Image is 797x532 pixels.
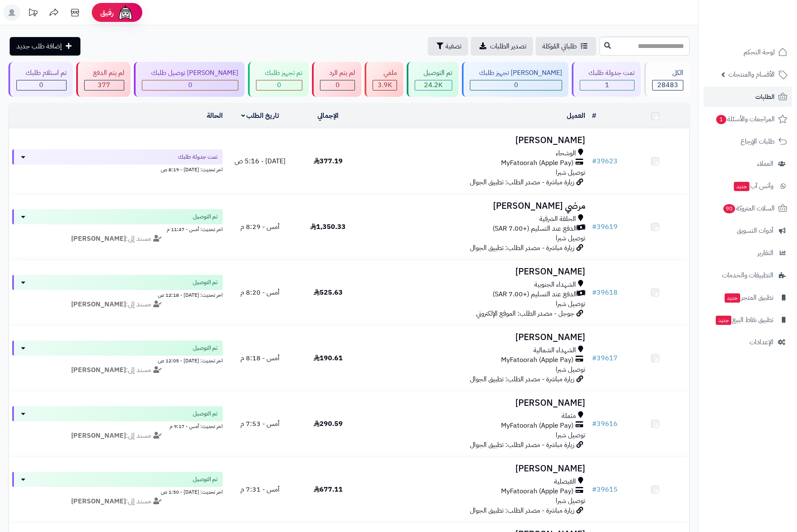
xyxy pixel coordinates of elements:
span: 1,350.33 [310,222,346,232]
div: [PERSON_NAME] تجهيز طلبك [470,68,562,78]
span: الدفع عند التسليم (+7.00 SAR) [493,224,577,234]
a: التطبيقات والخدمات [704,265,792,285]
span: MyFatoorah (Apple Pay) [501,487,573,496]
div: تم تجهيز طلبك [256,68,303,78]
div: 377 [85,80,124,90]
span: تصدير الطلبات [490,41,526,51]
span: زيارة مباشرة - مصدر الطلب: تطبيق الجوال [470,177,574,187]
span: التطبيقات والخدمات [722,269,773,281]
span: 1 [716,114,727,125]
div: 3880 [373,80,397,90]
h3: [PERSON_NAME] [365,332,585,342]
a: تحديثات المنصة [22,4,43,23]
span: 90 [723,204,736,214]
span: الشهداء الجنوبية [534,280,576,290]
div: 24225 [415,80,452,90]
a: وآتس آبجديد [704,176,792,196]
div: 0 [320,80,355,90]
span: مثملة [562,411,576,421]
div: اخر تحديث: [DATE] - 1:50 ص [12,487,223,496]
div: 0 [470,80,562,90]
a: تطبيق المتجرجديد [704,287,792,308]
a: الطلبات [704,87,792,107]
div: اخر تحديث: [DATE] - 12:05 ص [12,356,223,364]
a: #39619 [592,222,618,232]
a: تصدير الطلبات [471,37,533,56]
span: الشهداء الشمالية [533,346,576,355]
span: 1 [605,80,609,90]
a: تم استلام طلبك 0 [7,62,75,97]
div: مسند إلى: [6,300,229,309]
span: [DATE] - 5:16 ص [235,156,285,166]
span: # [592,287,597,298]
a: تم تجهيز طلبك 0 [246,62,311,97]
span: # [592,484,597,495]
a: لم يتم الرد 0 [310,62,363,97]
div: مسند إلى: [6,365,229,375]
a: #39617 [592,353,618,363]
div: 0 [256,80,302,90]
div: 1 [580,80,634,90]
div: تم التوصيل [415,68,453,78]
span: 0 [39,80,43,90]
span: توصيل شبرا [556,168,585,178]
a: #39618 [592,287,618,298]
span: جديد [725,293,740,303]
span: رفيق [100,8,114,18]
span: زيارة مباشرة - مصدر الطلب: تطبيق الجوال [470,440,574,450]
div: اخر تحديث: [DATE] - 12:18 ص [12,290,223,299]
div: [PERSON_NAME] توصيل طلبك [142,68,238,78]
span: # [592,419,597,429]
h3: [PERSON_NAME] [365,464,585,473]
span: توصيل شبرا [556,430,585,440]
span: جوجل - مصدر الطلب: الموقع الإلكتروني [476,309,574,319]
div: لم يتم الدفع [84,68,125,78]
span: طلبات الإرجاع [741,136,775,147]
span: أدوات التسويق [737,225,773,237]
div: اخر تحديث: أمس - 9:17 م [12,421,223,430]
a: #39615 [592,484,618,495]
div: مسند إلى: [6,234,229,244]
img: logo-2.png [740,6,789,24]
h3: مرضي [PERSON_NAME] [365,201,585,211]
span: 677.11 [314,484,343,495]
span: زيارة مباشرة - مصدر الطلب: تطبيق الجوال [470,374,574,384]
span: جديد [716,316,731,325]
a: الإعدادات [704,332,792,352]
a: #39616 [592,419,618,429]
span: أمس - 7:31 م [240,484,280,495]
span: زيارة مباشرة - مصدر الطلب: تطبيق الجوال [470,243,574,253]
span: 190.61 [314,353,343,363]
strong: [PERSON_NAME] [71,431,126,441]
span: أمس - 8:29 م [240,222,280,232]
a: تمت جدولة طلبك 1 [570,62,643,97]
span: تم التوصيل [193,278,218,287]
button: تصفية [428,37,468,56]
div: مسند إلى: [6,497,229,506]
a: العميل [567,111,585,121]
strong: [PERSON_NAME] [71,234,126,244]
a: التقارير [704,243,792,263]
a: تم التوصيل 24.2K [405,62,461,97]
span: التقارير [757,247,773,259]
span: أمس - 8:20 م [240,287,280,298]
a: تاريخ الطلب [241,111,280,121]
div: مسند إلى: [6,431,229,441]
span: الإعدادات [749,336,773,348]
a: السلات المتروكة90 [704,198,792,218]
h3: [PERSON_NAME] [365,267,585,277]
a: [PERSON_NAME] تجهيز طلبك 0 [460,62,570,97]
span: تصفية [445,41,461,51]
a: طلبات الإرجاع [704,131,792,152]
div: ملغي [373,68,397,78]
span: 24.2K [424,80,442,90]
strong: [PERSON_NAME] [71,299,126,309]
h3: [PERSON_NAME] [365,136,585,145]
span: تم التوصيل [193,475,218,484]
span: توصيل شبرا [556,496,585,506]
span: إضافة طلب جديد [16,41,62,51]
span: 28483 [657,80,678,90]
a: الحالة [207,111,223,121]
img: ai-face.png [117,4,134,21]
a: لوحة التحكم [704,42,792,62]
